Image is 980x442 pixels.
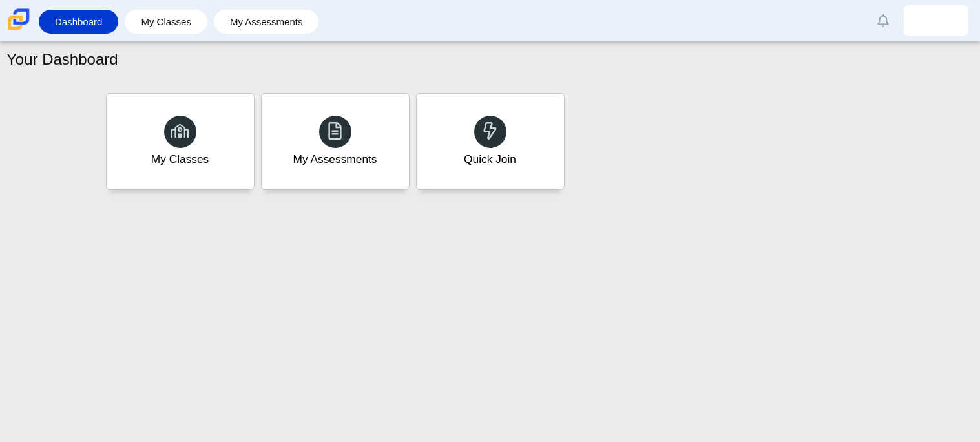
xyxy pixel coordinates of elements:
a: Alerts [869,6,897,35]
a: Quick Join [416,93,565,190]
div: Quick Join [464,151,516,167]
a: Carmen School of Science & Technology [5,24,32,35]
div: My Classes [151,151,209,167]
img: Carmen School of Science & Technology [5,6,32,33]
h1: Your Dashboard [6,48,118,70]
div: My Assessments [293,151,377,167]
img: aziza.jackson.r7nwgq [926,10,946,31]
a: My Assessments [220,10,313,34]
a: My Classes [106,93,255,190]
a: aziza.jackson.r7nwgq [904,5,968,36]
a: Dashboard [45,10,112,34]
a: My Assessments [261,93,410,190]
a: My Classes [131,10,201,34]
